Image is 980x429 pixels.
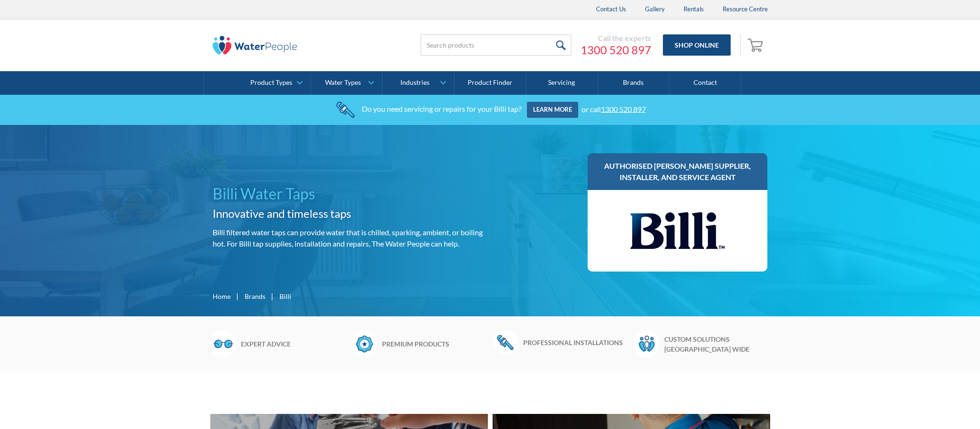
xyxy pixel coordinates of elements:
a: Product Finder [454,71,526,95]
a: Contact [669,71,741,95]
a: Industries [382,71,454,95]
a: Learn more [527,102,578,118]
a: Servicing [526,71,598,95]
img: Badge [351,330,377,357]
h1: Billi Water Taps [213,182,486,205]
div: Call the experts [581,33,651,43]
h6: Premium products [382,339,488,349]
h6: Professional installations [523,338,629,347]
a: Shop Online [663,34,731,56]
a: Home [213,291,231,301]
img: Glasses [210,330,236,357]
div: Industries [400,79,430,87]
a: 1300 520 897 [601,104,646,113]
h2: Innovative and timeless taps [213,205,486,222]
div: Billi [279,291,291,301]
p: Billi filtered water taps can provide water that is chilled, sparking, ambient, or boiling hot. F... [213,227,486,249]
h3: Authorised [PERSON_NAME] supplier, installer, and service agent [597,160,758,183]
a: Product Types [239,71,311,95]
a: Water Types [311,71,382,95]
img: shopping cart [748,37,765,52]
h6: Custom solutions [GEOGRAPHIC_DATA] wide [664,334,770,354]
div: | [270,290,275,302]
input: Search products [421,34,571,56]
div: Product Types [250,79,292,87]
img: Waterpeople Symbol [634,330,660,357]
h6: Expert advice [241,339,347,349]
a: 1300 520 897 [581,43,651,57]
a: Brands [245,291,265,301]
a: Open cart [745,34,768,57]
a: Brands [598,71,669,95]
img: The Water People [213,36,297,55]
img: Wrench [493,330,518,354]
div: or call [582,104,646,113]
div: Water Types [325,79,361,87]
img: Billi [630,199,725,262]
div: | [235,290,240,302]
div: Do you need servicing or repairs for your Billi tap? [362,104,521,113]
